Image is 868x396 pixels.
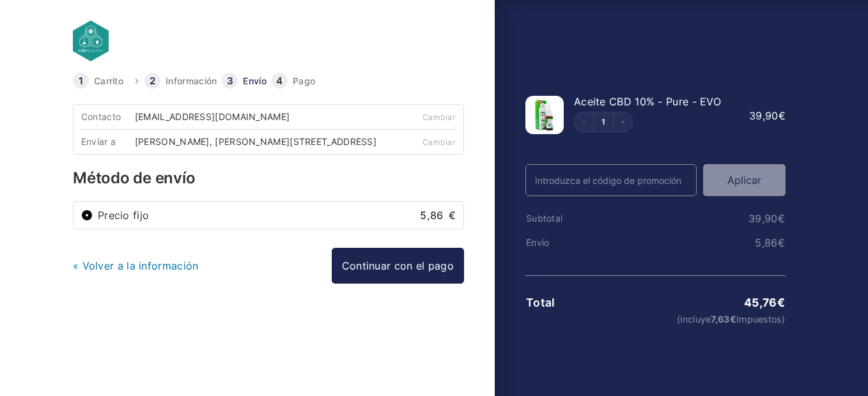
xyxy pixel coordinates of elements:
h3: Método de envío [73,171,464,186]
th: Subtotal [525,213,612,224]
span: € [449,209,456,222]
div: [PERSON_NAME], [PERSON_NAME][STREET_ADDRESS] [135,137,385,146]
th: Total [525,296,612,309]
a: Información [166,77,217,86]
span: € [730,314,736,324]
input: Introduzca el código de promoción [525,164,697,196]
a: Cambiar [422,137,456,147]
label: Precio fijo [98,210,456,220]
div: [EMAIL_ADDRESS][DOMAIN_NAME] [135,112,298,121]
button: Increment [613,112,632,132]
a: Continuar con el pago [332,248,464,284]
bdi: 45,76 [744,296,785,309]
a: Pago [293,77,315,86]
span: 7,63 [711,314,736,324]
a: Edit [594,118,613,126]
a: « Volver a la información [73,259,199,272]
button: Decrement [575,112,594,132]
th: Envío [525,238,612,248]
div: Contacto [81,112,135,121]
bdi: 5,86 [755,236,785,249]
small: (incluye Impuestos) [613,315,785,324]
a: Envío [243,77,267,86]
div: Envíar a [81,137,135,146]
a: Cambiar [422,112,456,122]
span: € [778,212,785,225]
span: € [777,296,785,309]
span: € [778,236,785,249]
span: € [779,109,786,122]
bdi: 5,86 [420,209,456,222]
a: Carrito [94,77,123,86]
bdi: 39,90 [749,109,786,122]
button: Aplicar [703,164,786,196]
bdi: 39,90 [748,212,785,225]
span: Aceite CBD 10% - Pure - EVO [574,95,721,108]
